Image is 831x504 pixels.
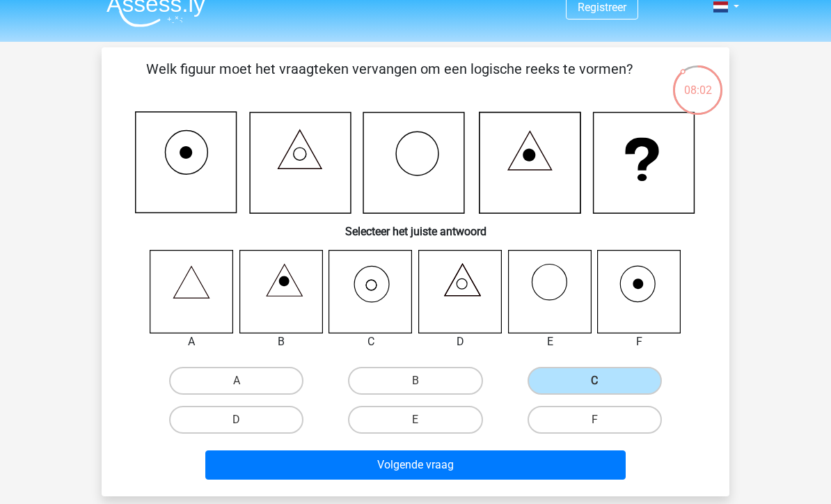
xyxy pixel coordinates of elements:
[587,333,692,350] div: F
[124,58,655,100] p: Welk figuur moet het vraagteken vervangen om een logische reeks te vormen?
[205,450,626,480] button: Volgende vraag
[169,406,303,434] label: D
[672,64,724,99] div: 08:02
[229,333,334,350] div: B
[348,367,482,395] label: B
[528,367,662,395] label: C
[408,333,513,350] div: D
[348,406,482,434] label: E
[124,214,707,238] h6: Selecteer het juiste antwoord
[139,333,244,350] div: A
[578,1,626,14] a: Registreer
[498,333,603,350] div: E
[169,367,303,395] label: A
[528,406,662,434] label: F
[318,333,423,350] div: C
